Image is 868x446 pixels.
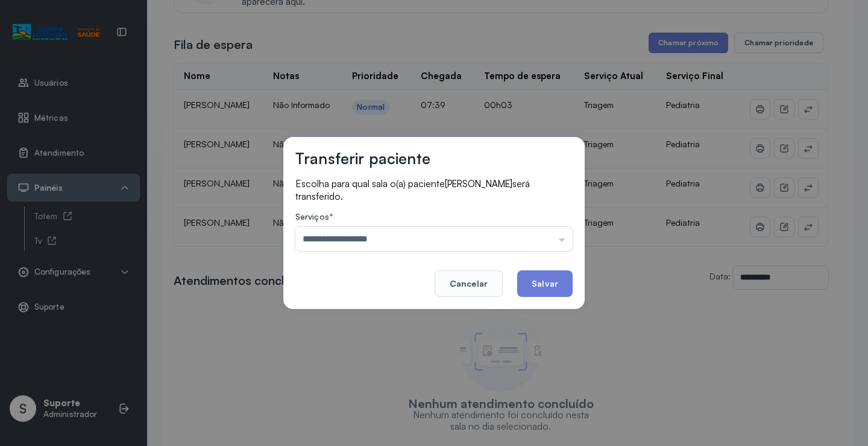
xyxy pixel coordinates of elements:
button: Salvar [517,270,573,297]
button: Cancelar [435,270,503,297]
p: Escolha para qual sala o(a) paciente será transferido. [295,177,573,202]
span: [PERSON_NAME] [445,178,512,190]
span: Serviços [295,211,329,221]
h3: Transferir paciente [295,149,430,168]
